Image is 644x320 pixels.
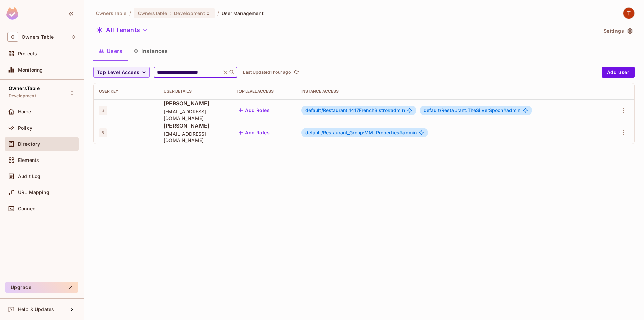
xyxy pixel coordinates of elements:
[22,34,54,40] span: Workspace: Owners Table
[503,107,506,113] span: #
[96,10,127,16] span: the active workspace
[93,67,150,78] button: Top Level Access
[18,109,31,115] span: Home
[222,10,264,16] span: User Management
[18,157,39,163] span: Elements
[7,32,18,42] span: O
[164,131,225,143] span: [EMAIL_ADDRESS][DOMAIN_NAME]
[138,10,167,16] span: OwnersTable
[217,10,219,16] li: /
[305,130,417,135] span: admin
[169,11,172,16] span: :
[305,107,391,113] span: default/Restaurant:1417FrenchBistro
[18,206,37,211] span: Connect
[243,70,291,75] p: Last Updated 1 hour ago
[9,93,36,99] span: Development
[129,10,131,16] li: /
[128,43,173,59] button: Instances
[291,68,301,76] span: Click to refresh data
[236,89,290,94] div: Top Level Access
[18,67,43,73] span: Monitoring
[18,51,37,56] span: Projects
[93,25,150,35] button: All Tenants
[424,107,506,113] span: default/Restaurant:TheSilverSpoon
[293,69,299,76] span: refresh
[99,128,107,137] span: 9
[236,127,272,138] button: Add Roles
[18,125,32,131] span: Policy
[18,307,54,312] span: Help & Updates
[292,68,301,76] button: refresh
[301,89,601,94] div: Instance Access
[18,190,49,195] span: URL Mapping
[424,108,521,113] span: admin
[5,282,78,293] button: Upgrade
[164,108,225,121] span: [EMAIL_ADDRESS][DOMAIN_NAME]
[164,122,225,129] span: [PERSON_NAME]
[236,105,272,116] button: Add Roles
[93,43,128,59] button: Users
[305,130,403,135] span: default/Restaurant_Group:MMLProperties
[99,106,107,115] span: 3
[9,86,40,91] span: OwnersTable
[174,10,205,16] span: Development
[164,89,225,94] div: User Details
[305,108,405,113] span: admin
[602,67,635,78] button: Add user
[97,68,139,77] span: Top Level Access
[399,130,402,135] span: #
[99,89,153,94] div: User Key
[6,7,18,20] img: SReyMgAAAABJRU5ErkJggg==
[18,141,40,147] span: Directory
[601,26,635,36] button: Settings
[388,107,391,113] span: #
[623,8,634,19] img: TableSteaks Development
[18,174,40,179] span: Audit Log
[164,100,225,107] span: [PERSON_NAME]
